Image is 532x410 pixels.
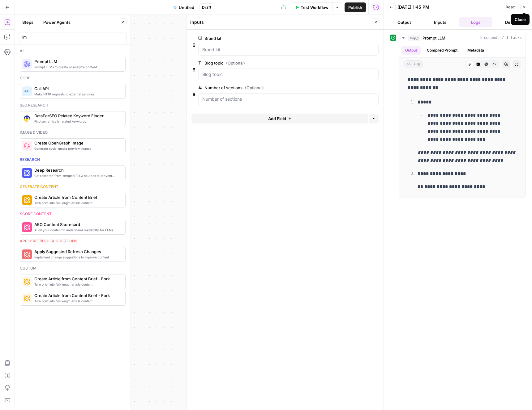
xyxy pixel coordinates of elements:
div: Code [20,75,126,81]
button: Logs [459,17,493,27]
button: Test Workflow [291,2,332,12]
span: (Optional) [245,85,264,91]
span: Prompt LLM [423,35,445,41]
button: Steps [19,17,37,27]
span: Reset [506,4,516,10]
div: Image & video [20,130,126,135]
label: Brand kit [198,35,344,41]
span: Deep Research [34,167,120,173]
span: Prompt LLMs to create or analyze content [34,65,120,69]
span: Publish [348,4,362,10]
button: Details [495,17,528,27]
div: Seo research [20,102,126,108]
span: Implement change suggestions to improve content [34,255,120,260]
div: Score content [20,211,126,217]
span: DataForSEO Related Keyword Finder [34,113,120,119]
span: Call API [34,86,120,92]
button: Inputs [423,17,457,27]
div: Custom [20,266,126,271]
button: Metadata [464,46,488,55]
button: 5 seconds / 1 tasks [399,33,526,43]
span: Turn brief into full-length article content [34,282,120,287]
div: 5 seconds / 1 tasks [399,43,526,198]
img: se7yyxfvbxn2c3qgqs66gfh04cl6 [24,115,30,122]
div: Inputs [190,19,370,25]
span: Turn brief into full-length article content [34,200,120,205]
input: Number of sections [202,96,375,102]
img: pyizt6wx4h99f5rkgufsmugliyey [24,143,30,149]
button: Output [388,17,421,27]
span: Apply Suggested Refresh Changes [34,249,120,255]
input: Brand kit [202,47,375,53]
label: Blog topic [198,60,344,66]
div: Research [20,157,126,162]
button: Publish [345,2,366,12]
span: step_1 [408,35,420,41]
span: Untitled [179,4,194,10]
span: Make HTTP requests to external services [34,92,120,97]
span: Create Article from Content Brief - Fork [34,292,120,299]
span: Test Workflow [301,4,328,10]
span: (Optional) [226,60,245,66]
button: Compiled Prompt [423,46,461,55]
span: Add Field [268,115,286,122]
div: Generate content [20,184,126,190]
label: Number of sections [198,85,344,91]
span: Turn brief into full-length article content [34,299,120,303]
span: Find semantically related keywords [34,119,120,124]
span: Draft [202,5,211,10]
button: Power Agents [40,17,74,27]
span: Create Article from Content Brief [34,194,120,200]
input: Search steps [21,34,124,40]
div: Ai [20,48,126,54]
button: Untitled [169,2,198,12]
span: AEO Content Scorecard [34,221,120,228]
span: Audit your content to understand readability for LLMs [34,228,120,232]
span: Get research from scraped PPLX sources to prevent source hallucination [34,173,120,178]
div: Close [515,16,526,23]
span: Create OpenGraph Image [34,140,120,146]
button: Add Field [191,114,368,123]
span: 5 seconds / 1 tasks [479,35,522,41]
input: Blog topic [202,71,375,77]
button: Reset [503,3,518,11]
span: string [404,60,423,68]
span: Generate social media preview images [34,146,120,151]
button: Output [401,46,421,55]
span: Prompt LLM [34,58,120,65]
span: Create Article from Content Brief - Fork [34,276,120,282]
div: Apply refresh suggestions [20,238,126,244]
